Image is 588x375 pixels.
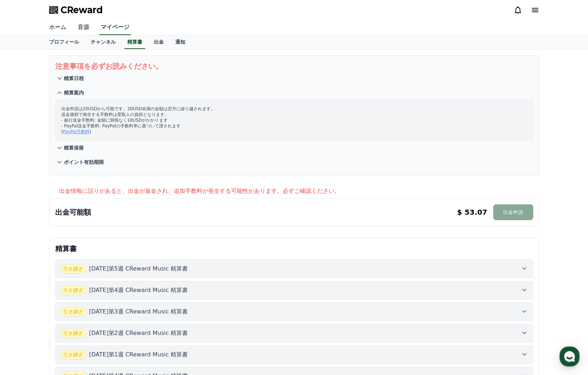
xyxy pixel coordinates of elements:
p: [DATE]第3週 CReward Music 精算書 [89,307,188,316]
a: マイページ [99,20,131,35]
p: $ 53.07 [457,207,487,217]
a: 出金 [148,35,169,49]
p: ポイント有効期限 [64,159,104,166]
p: 精算日程 [64,75,84,82]
p: 注意事項を必ずお読みください。 [55,61,533,71]
span: 引き継ぎ [60,328,86,338]
button: 引き継ぎ [DATE]第5週 CReward Music 精算書 [55,259,533,278]
span: 引き継ぎ [60,307,86,316]
span: Messages [59,238,81,244]
p: 出金情報に誤りがあると、出金が返金され、追加手数料が発生する可能性があります。必ずご確認ください。 [59,187,539,195]
span: 引き継ぎ [60,350,86,359]
button: 精算保留 [55,141,533,155]
a: PayPal手数料 [63,129,90,134]
a: Settings [92,227,138,245]
p: 精算保留 [64,144,84,151]
a: 音源 [72,20,95,35]
p: 出金申請は20USDから可能です。20USD未満の金額は翌月に繰り越されます。 送金過程で発生する手数料は受取人の負担となります。 - 銀行送金手数料: 金額に関係なく18USDがかかります -... [61,106,527,135]
p: 出金可能額 [55,207,91,217]
a: プロフィール [43,35,85,49]
button: 出金申請 [493,204,533,220]
a: Home [2,227,47,245]
a: ホーム [43,20,72,35]
a: 精算書 [124,35,145,49]
p: [DATE]第5週 CReward Music 精算書 [89,264,188,273]
p: [DATE]第4週 CReward Music 精算書 [89,286,188,294]
button: 引き継ぎ [DATE]第3週 CReward Music 精算書 [55,302,533,321]
a: チャンネル [85,35,121,49]
a: Messages [47,227,92,245]
button: 引き継ぎ [DATE]第2週 CReward Music 精算書 [55,324,533,342]
p: 精算案内 [64,89,84,96]
p: 精算書 [55,244,533,254]
button: ポイント有効期限 [55,155,533,169]
p: [DATE]第1週 CReward Music 精算書 [89,350,188,359]
a: 通知 [169,35,191,49]
button: 引き継ぎ [DATE]第4週 CReward Music 精算書 [55,281,533,299]
span: Settings [106,238,124,243]
button: 引き継ぎ [DATE]第1週 CReward Music 精算書 [55,345,533,364]
a: CReward [49,4,103,16]
span: CReward [61,4,103,16]
button: 精算日程 [55,71,533,86]
span: 引き継ぎ [60,264,86,273]
button: 精算案内 [55,86,533,100]
span: Home [18,238,31,243]
span: 引き継ぎ [60,286,86,295]
p: [DATE]第2週 CReward Music 精算書 [89,329,188,337]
